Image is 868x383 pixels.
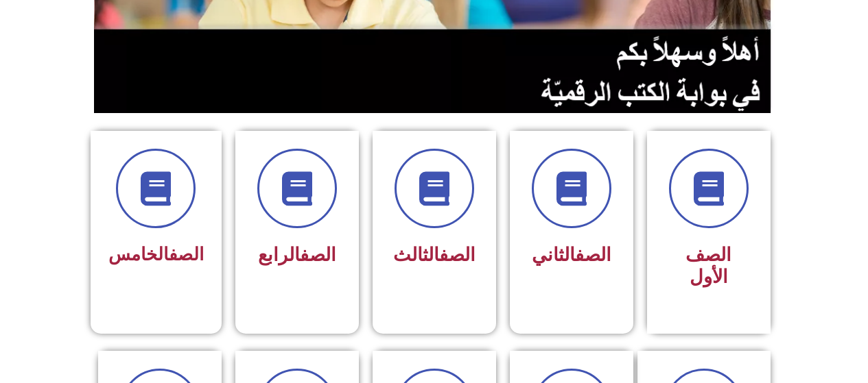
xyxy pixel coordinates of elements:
span: الثاني [532,244,611,266]
span: الخامس [108,244,204,264]
a: الصف [300,244,336,266]
a: الصف [439,244,476,266]
span: الرابع [258,244,336,266]
a: الصف [575,244,611,266]
span: الصف الأول [685,244,731,288]
span: الثالث [393,244,476,266]
a: الصف [169,244,204,264]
